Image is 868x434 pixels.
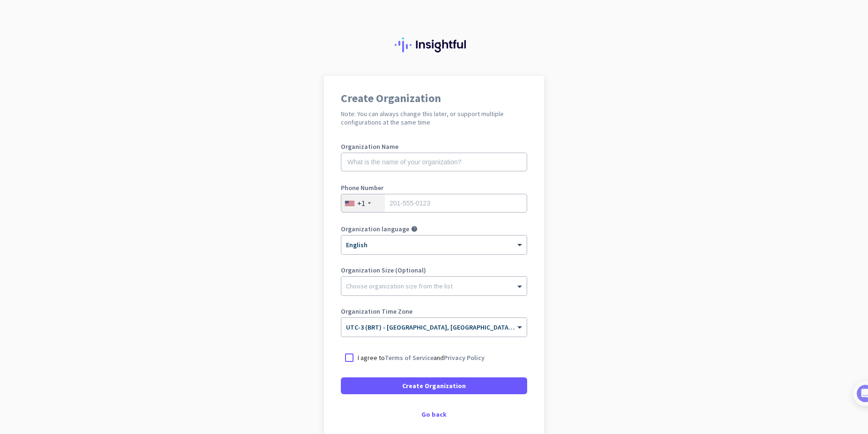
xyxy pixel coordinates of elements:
button: Create Organization [341,377,527,394]
div: +1 [357,199,365,208]
h2: Note: You can always change this later, or support multiple configurations at the same time [341,110,527,126]
input: 201-555-0123 [341,194,527,213]
h1: Create Organization [341,93,527,104]
label: Organization Name [341,143,527,150]
a: Privacy Policy [444,353,485,362]
div: Go back [341,411,527,418]
p: I agree to and [358,353,485,362]
a: Terms of Service [385,353,434,362]
label: Organization Time Zone [341,308,527,315]
i: help [411,226,418,232]
label: Organization Size (Optional) [341,267,527,273]
img: Insightful [395,37,473,52]
span: Create Organization [402,381,466,390]
label: Phone Number [341,184,527,191]
input: What is the name of your organization? [341,153,527,171]
label: Organization language [341,226,409,232]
